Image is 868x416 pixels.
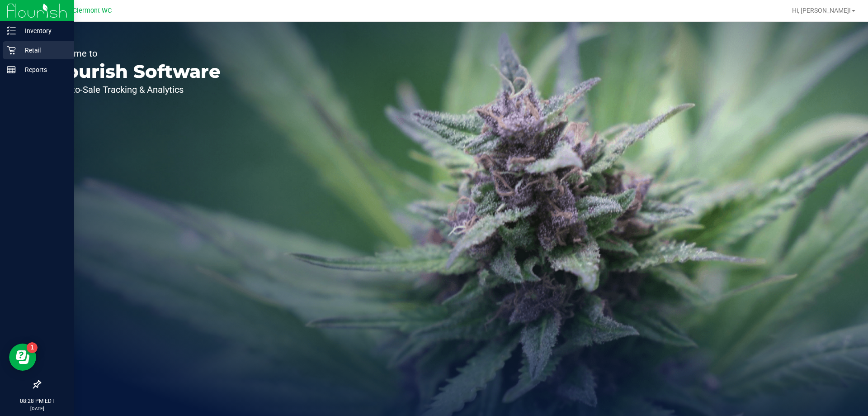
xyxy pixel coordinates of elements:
[16,45,70,56] p: Retail
[7,26,16,35] inline-svg: Inventory
[9,344,36,371] iframe: Resource center
[16,25,70,36] p: Inventory
[49,85,221,94] p: Seed-to-Sale Tracking & Analytics
[4,397,70,405] p: 08:28 PM EDT
[4,405,70,412] p: [DATE]
[7,65,16,74] inline-svg: Reports
[49,62,221,81] p: Flourish Software
[73,7,112,14] span: Clermont WC
[49,49,221,58] p: Welcome to
[16,64,70,75] p: Reports
[7,46,16,55] inline-svg: Retail
[27,342,38,353] iframe: Resource center unread badge
[792,7,851,14] span: Hi, [PERSON_NAME]!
